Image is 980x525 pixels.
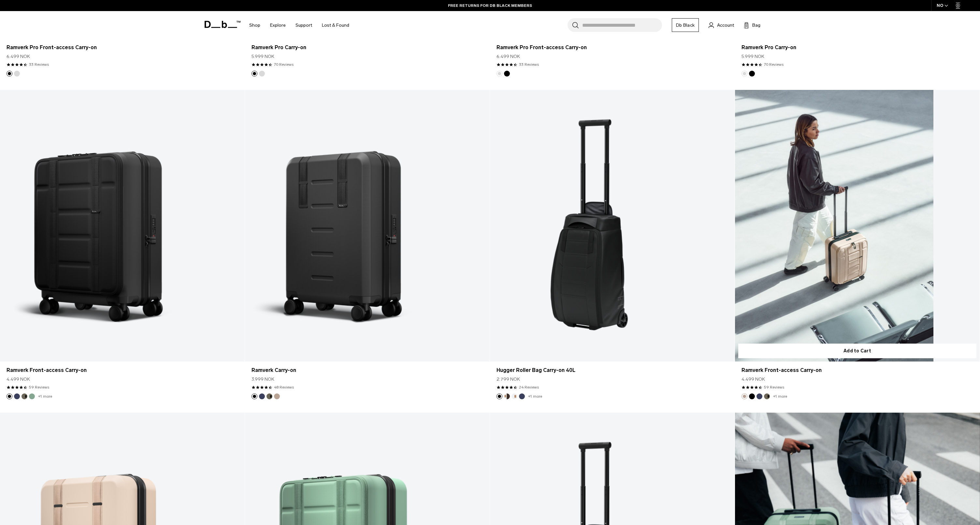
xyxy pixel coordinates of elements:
[528,394,542,399] a: +1 more
[7,53,30,60] span: 6.499 NOK
[749,393,755,399] button: Black Out
[504,71,510,77] button: Black Out
[497,393,502,399] button: Black Out
[245,90,490,362] a: Ramverk Carry-on
[249,14,260,37] a: Shop
[274,384,294,390] a: 48 reviews
[252,376,274,383] span: 3.999 NOK
[14,71,20,77] button: Silver
[764,384,784,390] a: 59 reviews
[504,393,510,399] button: Cappuccino
[742,71,747,77] button: Silver
[497,71,502,77] button: Silver
[270,14,286,37] a: Explore
[244,11,354,39] nav: Main Navigation
[744,21,760,29] button: Bag
[259,71,265,77] button: Silver
[512,393,517,399] button: Oatmilk
[7,44,238,51] a: Ramverk Pro Front-access Carry-on
[322,14,349,37] a: Lost & Found
[709,21,734,29] a: Account
[752,22,760,29] span: Bag
[672,18,699,32] a: Db Black
[14,393,20,399] button: Blue Hour
[295,14,312,37] a: Support
[764,393,770,399] button: Forest Green
[252,53,274,60] span: 5.999 NOK
[38,394,52,399] a: +1 more
[29,393,35,399] button: Green Ray
[490,90,735,362] a: Hugger Roller Bag Carry-on 40L
[497,376,520,383] span: 2.799 NOK
[749,71,755,77] button: Black Out
[259,393,265,399] button: Blue Hour
[497,366,728,374] a: Hugger Roller Bag Carry-on 40L
[267,393,272,399] button: Forest Green
[252,366,483,374] a: Ramverk Carry-on
[764,62,784,67] a: 70 reviews
[252,71,257,77] button: Black Out
[448,3,532,8] a: FREE RETURNS FOR DB BLACK MEMBERS
[519,384,539,390] a: 24 reviews
[274,62,294,67] a: 70 reviews
[29,384,49,390] a: 59 reviews
[7,393,12,399] button: Black Out
[735,90,980,362] a: Ramverk Front-access Carry-on
[742,393,747,399] button: Fogbow Beige
[742,376,765,383] span: 4.499 NOK
[742,44,973,51] a: Ramverk Pro Carry-on
[7,376,30,383] span: 4.499 NOK
[274,393,280,399] button: Fogbow Beige
[7,366,238,374] a: Ramverk Front-access Carry-on
[29,62,49,67] a: 33 reviews
[717,22,734,29] span: Account
[519,62,539,67] a: 33 reviews
[519,393,525,399] button: Blue Hour
[742,53,764,60] span: 5.999 NOK
[497,53,520,60] span: 6.499 NOK
[497,44,728,51] a: Ramverk Pro Front-access Carry-on
[7,71,12,77] button: Black Out
[22,393,27,399] button: Forest Green
[742,366,973,374] a: Ramverk Front-access Carry-on
[773,394,787,399] a: +1 more
[757,393,762,399] button: Blue Hour
[252,44,483,51] a: Ramverk Pro Carry-on
[738,344,976,358] button: Add to Cart
[252,393,257,399] button: Black Out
